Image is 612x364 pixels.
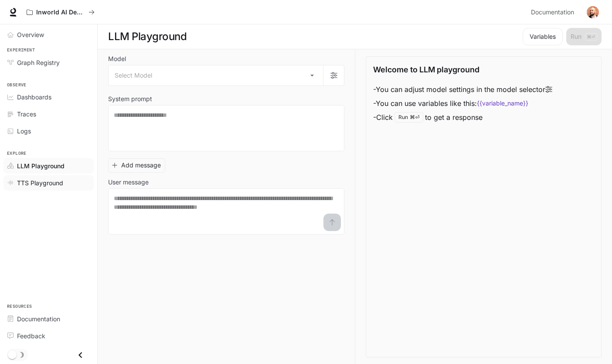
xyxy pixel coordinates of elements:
[394,112,423,122] div: Run
[531,7,574,18] span: Documentation
[587,6,599,18] img: User avatar
[17,161,65,170] span: LLM Playground
[17,58,60,67] span: Graph Registry
[115,71,152,80] span: Select Model
[36,9,85,16] p: Inworld AI Demos
[3,328,94,344] a: Feedback
[527,3,581,21] a: Documentation
[373,96,552,110] li: - You can use variables like this:
[477,99,528,108] code: {{variable_name}}
[410,115,419,120] p: ⌘⏎
[3,106,94,122] a: Traces
[17,92,51,102] span: Dashboards
[108,158,165,173] button: Add message
[3,158,94,173] a: LLM Playground
[23,3,99,21] button: All workspaces
[108,56,126,62] p: Model
[3,123,94,139] a: Logs
[3,27,94,42] a: Overview
[108,28,187,45] h1: LLM Playground
[3,175,94,191] a: TTS Playground
[17,30,44,39] span: Overview
[109,65,323,85] div: Select Model
[108,96,152,102] p: System prompt
[3,89,94,105] a: Dashboards
[8,350,17,359] span: Dark mode toggle
[17,178,63,187] span: TTS Playground
[584,3,602,21] button: User avatar
[3,55,94,70] a: Graph Registry
[523,28,563,45] button: Variables
[3,311,94,327] a: Documentation
[17,126,31,136] span: Logs
[108,179,149,185] p: User message
[373,110,552,124] li: - Click to get a response
[373,82,552,96] li: - You can adjust model settings in the model selector
[17,314,60,323] span: Documentation
[373,64,479,75] p: Welcome to LLM playground
[17,331,45,340] span: Feedback
[71,346,90,364] button: Close drawer
[17,109,36,119] span: Traces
